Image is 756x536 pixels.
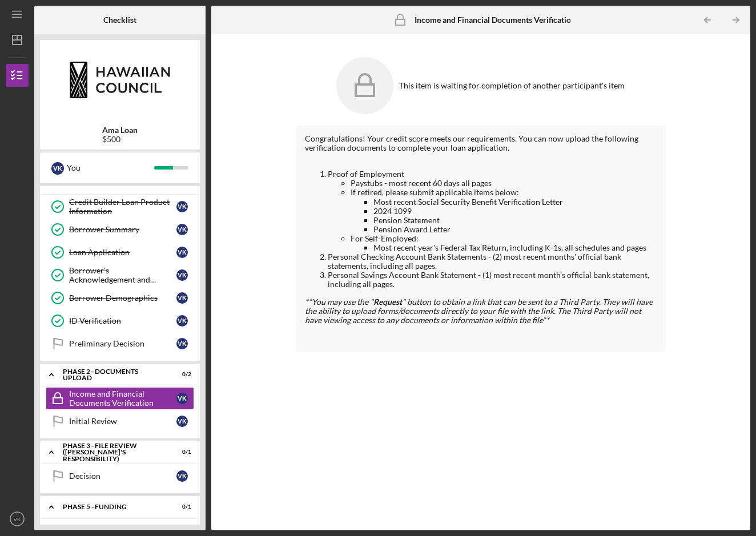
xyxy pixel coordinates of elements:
[373,216,657,225] li: Pension Statement
[176,269,188,281] div: V K
[399,81,625,90] div: This item is waiting for completion of another participant's item
[176,292,188,304] div: V K
[171,503,191,510] div: 0 / 1
[46,264,194,287] a: Borrower's Acknowledgement and CertificationVK
[69,293,176,303] div: Borrower Demographics
[46,195,194,218] a: Credit Builder Loan Product InformationVK
[373,198,657,207] li: Most recent Social Security Benefit Verification Letter
[328,170,657,252] li: Proof of Employment
[171,371,191,378] div: 0 / 2
[69,225,176,234] div: Borrower Summary
[373,243,657,252] li: Most recent year's Federal Tax Return, including K-1s, all schedules and pages
[176,338,188,349] div: V K
[373,207,657,216] li: 2024 1099
[176,470,188,482] div: V K
[46,332,194,355] a: Preliminary DecisionVK
[46,410,194,433] a: Initial ReviewVK
[46,309,194,332] a: ID VerificationVK
[46,218,194,241] a: Borrower SummaryVK
[46,287,194,309] a: Borrower DemographicsVK
[415,15,576,25] b: Income and Financial Documents Verification
[63,368,163,381] div: Phase 2 - DOCUMENTS UPLOAD
[6,507,29,530] button: VK
[176,201,188,212] div: V K
[305,134,657,152] div: Congratulations! Your credit score meets our requirements. You can now upload the following verif...
[176,416,188,427] div: V K
[46,465,194,487] a: DecisionVK
[305,297,653,325] em: **You may use the " " button to obtain a link that can be sent to a Third Party. They will have t...
[102,135,138,144] div: $500
[69,198,176,216] div: Credit Builder Loan Product Information
[373,297,402,307] strong: Request
[69,339,176,348] div: Preliminary Decision
[63,503,163,510] div: Phase 5 - Funding
[63,442,163,462] div: PHASE 3 - FILE REVIEW ([PERSON_NAME]'s Responsibility)
[40,46,200,114] img: Product logo
[103,15,136,25] b: Checklist
[69,266,176,284] div: Borrower's Acknowledgement and Certification
[351,188,657,233] li: If retired, please submit applicable items below:
[69,316,176,325] div: ID Verification
[46,241,194,264] a: Loan ApplicationVK
[46,387,194,410] a: Income and Financial Documents VerificationVK
[171,449,191,456] div: 0 / 1
[176,393,188,404] div: V K
[351,234,657,252] li: For Self-Employed:
[373,225,657,234] li: Pension Award Letter
[351,179,657,188] li: Paystubs - most recent 60 days all pages
[328,271,657,289] li: Personal Savings Account Bank Statement - (1) most recent month's official bank statement, includ...
[69,471,176,481] div: Decision
[176,247,188,258] div: V K
[69,417,176,426] div: Initial Review
[176,224,188,235] div: V K
[328,252,657,271] li: Personal Checking Account Bank Statements - (2) most recent months' official bank statements, inc...
[67,158,154,178] div: You
[176,315,188,327] div: V K
[14,516,21,522] text: VK
[51,162,64,175] div: V K
[102,126,138,135] b: Ama Loan
[69,389,176,408] div: Income and Financial Documents Verification
[69,248,176,257] div: Loan Application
